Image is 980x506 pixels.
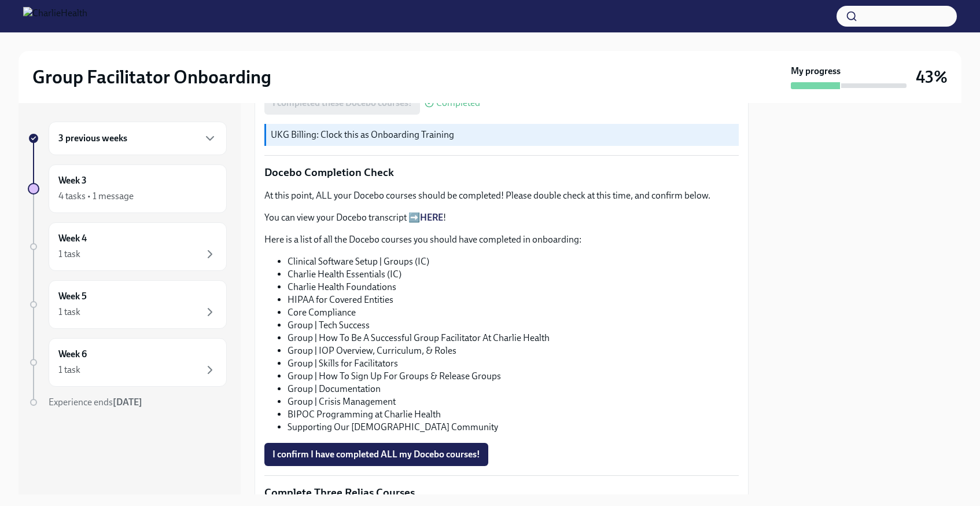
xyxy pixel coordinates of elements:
span: Experience ends [49,397,142,408]
a: Week 51 task [28,280,227,329]
p: At this point, ALL your Docebo courses should be completed! Please double check at this time, and... [264,189,739,202]
p: You can view your Docebo transcript ➡️ ! [264,211,739,224]
h6: Week 4 [58,232,87,245]
li: Core Compliance [288,306,739,319]
h6: Week 6 [58,348,87,361]
li: HIPAA for Covered Entities [288,294,739,306]
li: BIPOC Programming at Charlie Health [288,408,739,421]
strong: [DATE] [113,397,142,408]
div: 1 task [58,248,80,261]
h3: 43% [916,67,948,87]
h2: Group Facilitator Onboarding [32,65,271,89]
li: Group | Skills for Facilitators [288,357,739,370]
li: Supporting Our [DEMOGRAPHIC_DATA] Community [288,421,739,434]
span: Completed [436,98,480,108]
div: 3 previous weeks [49,122,227,155]
div: 4 tasks • 1 message [58,190,134,203]
li: Group | Documentation [288,383,739,395]
li: Group | IOP Overview, Curriculum, & Roles [288,344,739,357]
a: Week 61 task [28,338,227,387]
span: I confirm I have completed ALL my Docebo courses! [272,449,480,460]
strong: My progress [791,65,841,78]
h6: Week 5 [58,290,87,303]
p: Complete Three Relias Courses [264,485,739,500]
p: Here is a list of all the Docebo courses you should have completed in onboarding: [264,233,739,246]
li: Group | Crisis Management [288,395,739,408]
img: CharlieHealth [23,7,87,25]
a: Week 41 task [28,222,227,271]
p: UKG Billing: Clock this as Onboarding Training [271,129,734,141]
a: HERE [420,212,443,223]
button: I confirm I have completed ALL my Docebo courses! [264,443,488,466]
div: 1 task [58,306,80,318]
li: Group | Tech Success [288,319,739,332]
a: Week 34 tasks • 1 message [28,164,227,213]
h6: 3 previous weeks [58,132,127,145]
li: Charlie Health Foundations [288,281,739,294]
h6: Week 3 [58,174,87,187]
p: Docebo Completion Check [264,165,739,180]
li: Clinical Software Setup | Groups (IC) [288,255,739,268]
li: Group | How To Be A Successful Group Facilitator At Charlie Health [288,332,739,344]
div: 1 task [58,364,80,376]
li: Group | How To Sign Up For Groups & Release Groups [288,370,739,383]
li: Charlie Health Essentials (IC) [288,268,739,281]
